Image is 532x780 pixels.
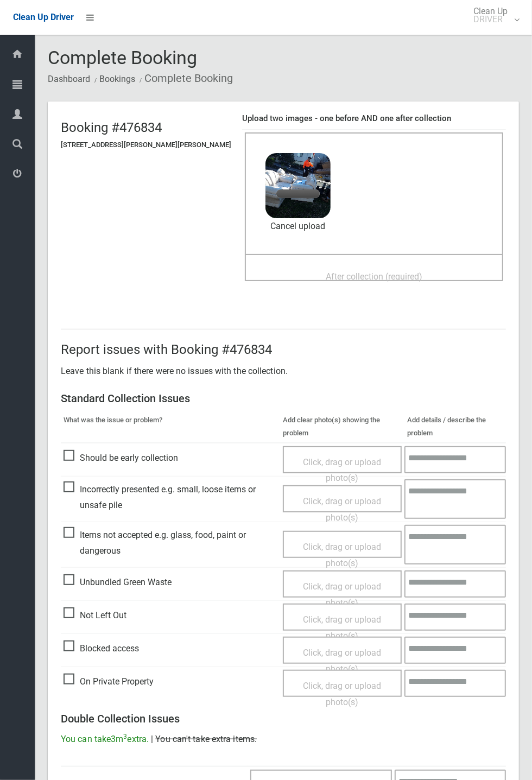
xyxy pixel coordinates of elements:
[64,607,126,624] span: Not Left Out
[13,9,74,26] a: Clean Up Driver
[64,574,172,591] span: Unbundled Green Waste
[64,481,277,513] span: Incorrectly presented e.g. small, loose items or unsafe pile
[242,114,506,123] h4: Upload two images - one before AND one after collection
[303,496,381,523] span: Click, drag or upload photo(s)
[303,681,381,707] span: Click, drag or upload photo(s)
[303,581,381,608] span: Click, drag or upload photo(s)
[303,648,381,674] span: Click, drag or upload photo(s)
[265,218,331,234] a: Cancel upload
[61,363,506,379] p: Leave this blank if there were no issues with the collection.
[61,141,231,149] h5: [STREET_ADDRESS][PERSON_NAME][PERSON_NAME]
[61,411,280,443] th: What was the issue or problem?
[468,7,518,23] span: Clean Up
[404,411,506,443] th: Add details / describe the problem
[473,15,508,23] small: DRIVER
[64,674,154,690] span: On Private Property
[64,641,139,657] span: Blocked access
[303,457,381,484] span: Click, drag or upload photo(s)
[137,68,233,88] li: Complete Booking
[61,713,506,725] h3: Double Collection Issues
[61,734,149,744] span: You can take extra.
[303,542,381,568] span: Click, drag or upload photo(s)
[111,734,127,744] span: 3m
[61,343,506,357] h2: Report issues with Booking #476834
[123,733,127,740] sup: 3
[48,74,90,84] a: Dashboard
[151,734,153,744] span: |
[61,121,231,135] h2: Booking #476834
[280,411,404,443] th: Add clear photo(s) showing the problem
[64,450,178,466] span: Should be early collection
[64,527,277,559] span: Items not accepted e.g. glass, food, paint or dangerous
[99,74,135,84] a: Bookings
[326,271,422,282] span: After collection (required)
[155,734,257,744] span: You can't take extra items.
[303,614,381,641] span: Click, drag or upload photo(s)
[13,12,74,22] span: Clean Up Driver
[61,392,506,404] h3: Standard Collection Issues
[48,47,197,68] span: Complete Booking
